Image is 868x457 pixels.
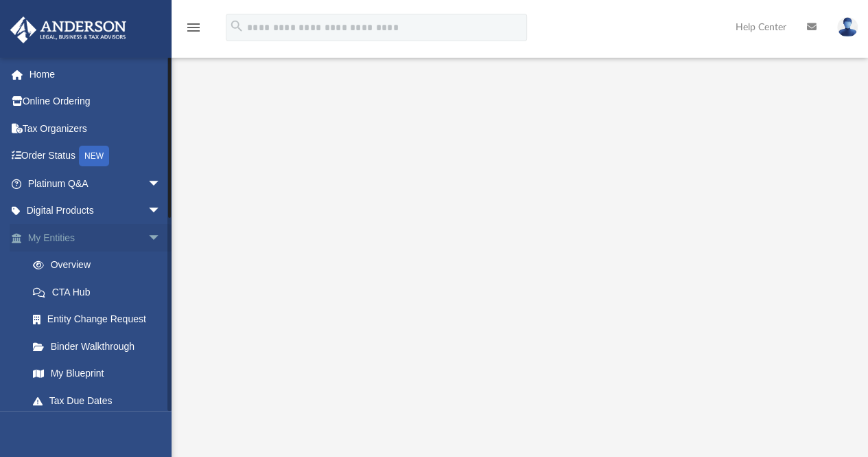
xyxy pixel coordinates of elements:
[19,360,175,388] a: My Blueprint
[148,197,175,225] span: arrow_drop_down
[10,115,182,142] a: Tax Organizers
[229,19,244,34] i: search
[10,197,182,225] a: Digital Productsarrow_drop_down
[6,16,130,43] img: Anderson Advisors Platinum Portal
[185,19,202,36] i: menu
[10,142,182,170] a: Order StatusNEW
[19,278,182,306] a: CTA Hub
[185,26,202,36] a: menu
[837,17,858,37] img: User Pic
[79,146,109,166] div: NEW
[10,224,182,252] a: My Entitiesarrow_drop_down
[10,170,182,197] a: Platinum Q&Aarrow_drop_down
[10,60,182,88] a: Home
[19,387,182,414] a: Tax Due Dates
[19,306,182,333] a: Entity Change Request
[19,252,182,279] a: Overview
[148,224,175,252] span: arrow_drop_down
[10,88,182,115] a: Online Ordering
[19,333,182,360] a: Binder Walkthrough
[148,170,175,198] span: arrow_drop_down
